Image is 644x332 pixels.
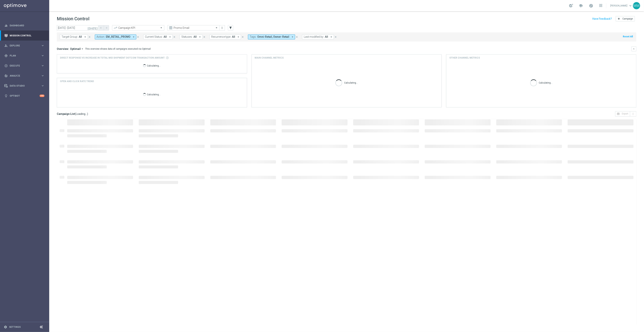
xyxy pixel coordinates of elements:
[4,31,44,41] div: Mission Control
[87,25,98,31] button: [DATE]
[623,17,633,20] span: Campaign
[41,74,44,78] i: keyboard_arrow_right
[143,34,173,39] button: Current Status: All arrow_drop_down
[4,34,45,37] button: Mission Control
[4,74,41,78] div: Analyze
[633,2,640,9] div: MM
[169,26,173,30] i: preview
[617,112,620,115] i: open_in_browser
[85,47,151,51] div: This overview shows data of campaigns executed via Optimail
[70,47,81,51] span: Optimail
[237,35,240,39] i: arrow_drop_down
[168,35,172,39] i: arrow_drop_down
[145,35,163,38] span: Current Status:
[41,64,44,67] i: keyboard_arrow_right
[4,54,8,57] i: gps_fixed
[255,56,284,60] h4: Main channel metrics
[630,111,636,117] button: more_vert
[10,45,41,47] span: Explore
[4,74,45,77] button: track_changes Analyze keyboard_arrow_right
[232,35,235,38] span: All
[203,35,206,39] button: close
[41,84,44,88] i: keyboard_arrow_right
[539,81,553,84] p: Calculating...
[203,36,206,38] i: close
[10,65,41,67] span: Execute
[4,44,45,47] button: person_search Explore keyboard_arrow_right
[57,16,89,22] h1: Mission Control
[4,24,45,27] button: equalizer Dashboard
[250,35,256,38] span: Tags:
[4,74,8,78] i: track_changes
[334,35,337,39] button: close
[181,35,193,38] span: Statuses:
[291,35,294,39] i: arrow_drop_down
[579,4,583,8] span: school
[57,25,98,31] input: Select date range
[221,26,224,29] i: more_vert
[210,34,241,39] button: Recurrence type: All arrow_drop_down
[88,36,91,38] i: close
[4,54,45,57] button: gps_fixed Plan keyboard_arrow_right
[147,92,161,96] p: Calculating...
[10,75,41,77] span: Analyze
[41,54,44,57] i: keyboard_arrow_right
[334,36,337,38] i: close
[136,35,140,39] button: close
[167,25,220,31] ng-select: Promo Email
[60,56,165,60] span: Direct Response VS Increase In Total Mid Shipment Dotcom Transaction Amount
[628,4,633,8] span: keyboard_arrow_down
[228,25,233,31] button: filter_alt
[632,112,635,115] i: more_vert
[4,20,44,31] div: Dashboard
[173,36,176,38] i: close
[615,112,636,115] multiple-options-button: Export to CSV
[632,46,636,51] button: keyboard_arrow_down
[180,34,203,39] button: Statuses: All arrow_drop_down
[4,84,45,87] button: Data Studio keyboard_arrow_right
[112,25,164,31] ng-select: Campaign KPI
[4,64,45,67] button: play_circle_outline Execute keyboard_arrow_right
[75,112,76,116] span: (
[623,34,633,39] button: Reset All
[302,34,334,39] button: Last modified by: All arrow_drop_down
[344,81,358,84] p: Calculating...
[41,44,44,47] i: keyboard_arrow_right
[4,94,45,97] div: lightbulb Optibot +10
[616,16,635,21] button: add Campaign
[248,34,295,39] button: Tags: Omni-Retail, Owner-Retail arrow_drop_down
[57,112,88,116] h3: Campaign List
[60,80,94,83] h4: OPEN AND CLICK RATE TREND
[114,26,117,30] i: trending_up
[449,56,480,60] h4: Other channel metrics
[10,85,41,87] span: Data Studio
[633,48,635,50] i: keyboard_arrow_down
[97,35,105,38] span: Action:
[76,112,87,116] span: Loading...
[9,326,21,328] a: Settings
[147,64,161,67] p: Calculating...
[4,44,41,47] div: Explore
[304,35,324,38] span: Last modified by:
[10,31,44,41] a: Mission Control
[295,36,298,38] i: close
[241,35,244,39] button: close
[100,27,102,29] i: arrow_back
[229,26,232,30] i: filter_alt
[4,64,8,67] i: play_circle_outline
[79,35,82,38] span: All
[137,36,139,38] i: close
[95,34,136,39] button: Action: EM_RETAIL_PROMO arrow_drop_down
[330,35,333,39] i: arrow_drop_down
[88,35,91,39] button: close
[4,44,8,47] i: person_search
[132,35,135,39] i: arrow_drop_down
[60,34,88,39] button: Target Group: All arrow_drop_down
[4,64,41,67] div: Execute
[10,55,41,57] span: Plan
